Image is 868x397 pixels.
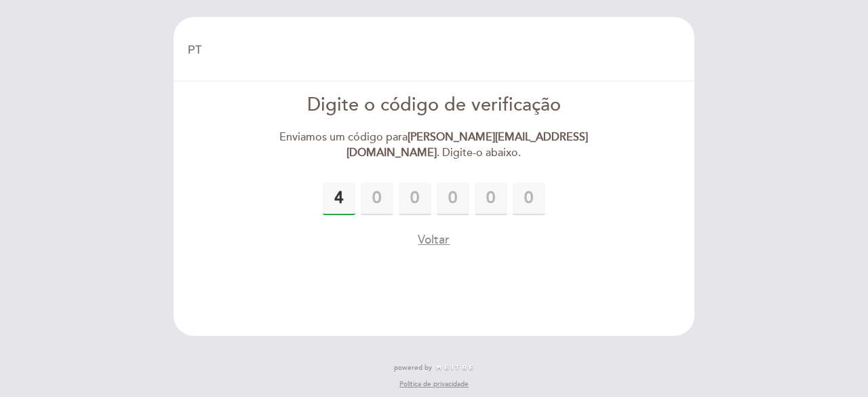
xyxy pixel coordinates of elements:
[513,183,545,215] input: 0
[279,92,590,119] div: Digite o código de verificação
[279,130,590,161] div: Enviamos um código para . Digite-o abaixo.
[435,364,474,371] img: MEITRE
[323,183,355,215] input: 0
[437,183,469,215] input: 0
[394,363,474,373] a: powered by
[399,183,431,215] input: 0
[347,130,588,159] strong: [PERSON_NAME][EMAIL_ADDRESS][DOMAIN_NAME]
[394,363,432,373] span: powered by
[361,183,393,215] input: 0
[399,379,469,389] a: Política de privacidade
[475,183,507,215] input: 0
[418,231,450,248] button: Voltar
